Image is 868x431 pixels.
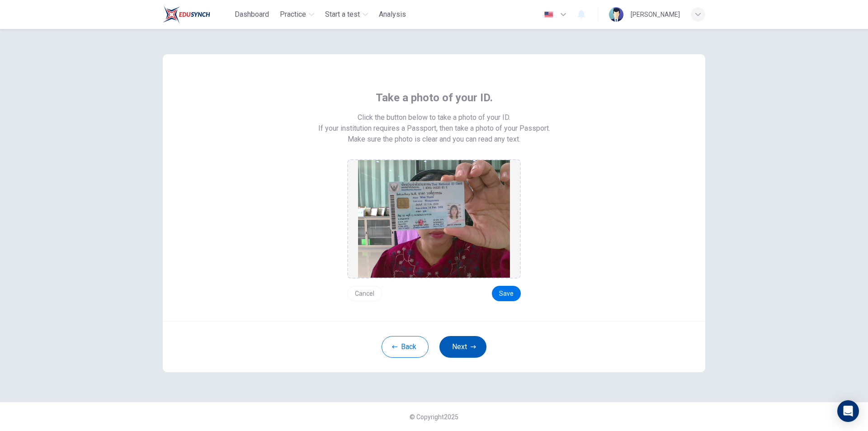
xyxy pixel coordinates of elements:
button: Cancel [347,286,382,301]
span: Start a test [325,9,360,20]
img: Train Test logo [163,5,210,24]
button: Dashboard [231,6,273,23]
span: Click the button below to take a photo of your ID. If your institution requires a Passport, then ... [318,112,550,134]
button: Back [382,336,429,358]
span: Practice [280,9,306,20]
div: Open Intercom Messenger [837,400,859,422]
img: en [543,11,554,18]
span: Dashboard [235,9,269,20]
button: Start a test [321,6,372,23]
button: Next [439,336,486,358]
span: Make sure the photo is clear and you can read any text. [348,134,520,145]
button: Practice [276,6,318,23]
a: Train Test logo [163,5,231,24]
img: Profile picture [609,7,623,22]
button: Analysis [375,6,410,23]
span: Analysis [379,9,406,20]
span: © Copyright 2025 [410,413,458,421]
img: preview screemshot [358,160,510,278]
div: [PERSON_NAME] [631,9,680,20]
button: Save [492,286,521,301]
span: Take a photo of your ID. [376,90,493,105]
